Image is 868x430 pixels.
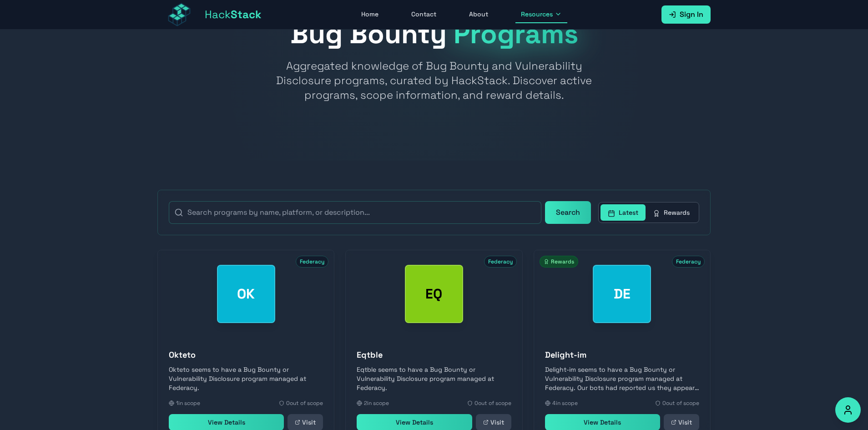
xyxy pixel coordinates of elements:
[296,256,328,268] span: Federacy
[521,10,553,19] span: Resources
[593,265,651,323] div: Delight-im
[169,201,541,224] input: Search programs by name, platform, or description...
[357,365,511,392] p: Eqtble seems to have a Bug Bounty or Vulnerability Disclosure program managed at Federacy.
[405,265,463,323] div: Eqtble
[474,400,511,407] span: 0 out of scope
[357,349,511,361] h3: Eqtble
[540,256,578,268] span: Rewards
[169,349,323,361] h3: Okteto
[484,256,517,268] span: Federacy
[176,400,200,407] span: 1 in scope
[672,256,705,268] span: Federacy
[169,365,323,392] p: Okteto seems to have a Bug Bounty or Vulnerability Disclosure program managed at Federacy.
[835,397,861,423] button: Accessibility Options
[157,20,711,48] h1: Bug Bounty
[545,365,699,392] p: Delight-im seems to have a Bug Bounty or Vulnerability Disclosure program managed at Federacy. Ou...
[661,5,711,24] a: Sign In
[231,7,262,21] span: Stack
[552,400,578,407] span: 4 in scope
[406,6,442,23] a: Contact
[286,400,323,407] span: 0 out of scope
[364,400,389,407] span: 2 in scope
[464,6,494,23] a: About
[646,204,697,221] button: Rewards
[545,349,699,361] h3: Delight-im
[662,400,699,407] span: 0 out of scope
[205,7,262,22] span: Hack
[356,6,384,23] a: Home
[217,265,275,323] div: Okteto
[545,201,591,224] button: Search
[601,204,646,221] button: Latest
[259,59,609,102] p: Aggregated knowledge of Bug Bounty and Vulnerability Disclosure programs, curated by HackStack. D...
[680,9,703,20] span: Sign In
[515,6,567,23] button: Resources
[454,16,578,51] span: Programs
